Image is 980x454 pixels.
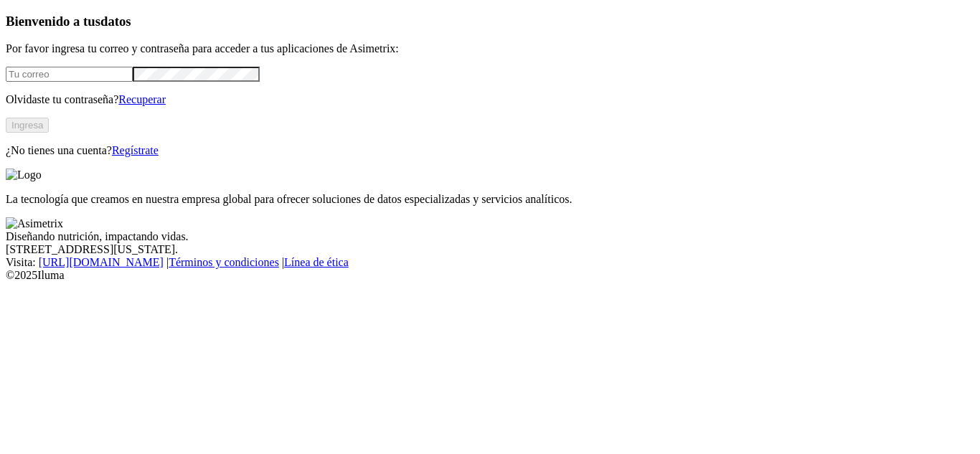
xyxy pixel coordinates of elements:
[6,193,974,206] p: La tecnología que creamos en nuestra empresa global para ofrecer soluciones de datos especializad...
[6,256,974,269] div: Visita : | |
[284,256,349,268] a: Línea de ética
[6,93,974,106] p: Olvidaste tu contraseña?
[6,243,974,256] div: [STREET_ADDRESS][US_STATE].
[39,256,164,268] a: [URL][DOMAIN_NAME]
[6,144,974,157] p: ¿No tienes una cuenta?
[6,269,974,282] div: © 2025 Iluma
[169,256,279,268] a: Términos y condiciones
[6,67,133,82] input: Tu correo
[6,14,974,29] h3: Bienvenido a tus
[6,217,63,230] img: Asimetrix
[6,230,974,243] div: Diseñando nutrición, impactando vidas.
[112,144,159,156] a: Regístrate
[6,42,974,55] p: Por favor ingresa tu correo y contraseña para acceder a tus aplicaciones de Asimetrix:
[6,169,42,181] img: Logo
[100,14,131,29] span: datos
[6,118,49,133] button: Ingresa
[118,93,166,105] a: Recuperar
